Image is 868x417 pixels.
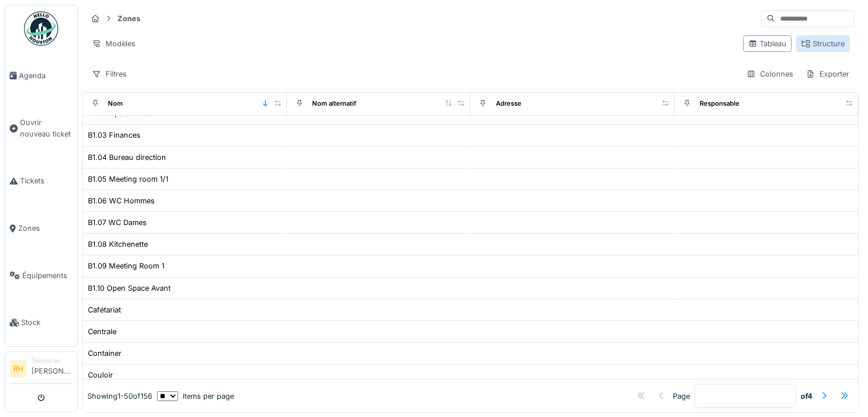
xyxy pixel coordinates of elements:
li: RH [10,360,27,378]
div: Nom [108,99,123,109]
div: Modèles [87,35,140,52]
div: Filtres [87,66,132,82]
div: B1.04 Bureau direction [88,152,166,163]
a: Ouvrir nouveau ticket [5,99,77,158]
a: Zones [5,205,77,252]
div: B1.08 Kitchenette [88,239,148,250]
div: B1.05 Meeting room 1/1 [88,174,168,185]
strong: Zones [113,13,145,24]
div: Responsable [700,99,740,109]
div: Cafétariat [88,304,121,315]
div: Centrale [88,326,116,337]
div: B1.07 WC Dames [88,217,147,228]
div: B1.09 Meeting Room 1 [88,260,164,271]
span: Équipements [22,270,72,281]
div: Technicien [31,356,72,365]
div: Exporter [801,66,854,82]
div: Couloir [88,370,113,380]
strong: of 4 [801,391,813,402]
span: Agenda [19,70,72,81]
li: [PERSON_NAME] [31,356,72,381]
a: Équipements [5,252,77,299]
img: Badge_color-CXgf-gQk.svg [24,11,58,46]
span: Ouvrir nouveau ticket [20,117,72,139]
div: B1.10 Open Space Avant [88,283,171,294]
a: Agenda [5,52,77,99]
div: Showing 1 - 50 of 156 [87,391,152,402]
div: Container [88,348,122,359]
div: B1.06 WC Hommes [88,195,155,206]
span: Stock [21,317,72,328]
div: B1.03 Finances [88,130,140,141]
div: items per page [157,391,234,402]
div: Adresse [495,99,521,109]
span: Tickets [20,175,72,186]
div: Nom alternatif [312,99,356,109]
div: Page [673,391,690,402]
a: RH Technicien[PERSON_NAME] [10,356,72,384]
a: Stock [5,299,77,347]
div: Colonnes [741,66,798,82]
span: Zones [18,223,72,234]
a: Tickets [5,158,77,205]
div: Structure [801,38,845,49]
div: Tableau [748,38,786,49]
